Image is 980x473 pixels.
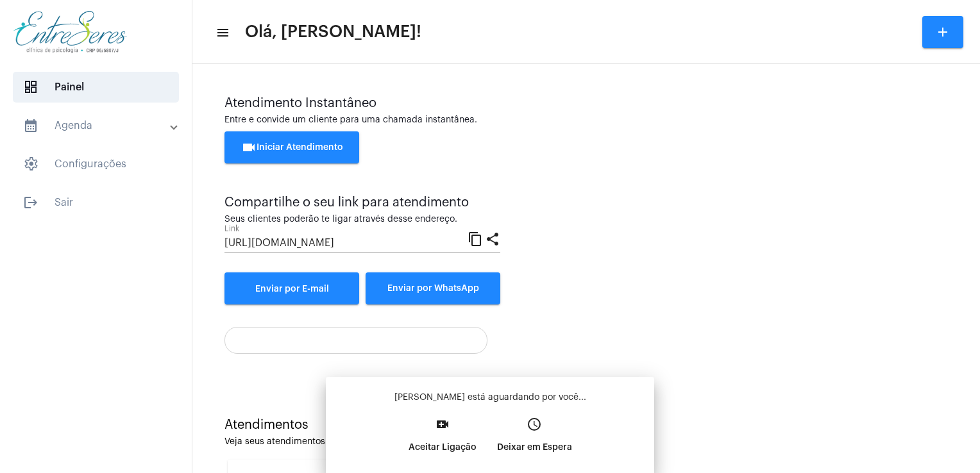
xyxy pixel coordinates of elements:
[224,215,500,224] div: Seus clientes poderão te ligar através desse endereço.
[245,22,421,42] span: Olá, [PERSON_NAME]!
[13,72,179,103] span: Painel
[215,25,228,40] mat-icon: sidenav icon
[497,436,572,459] p: Deixar em Espera
[398,413,487,468] button: Aceitar Ligação
[241,140,257,155] mat-icon: videocam
[527,417,542,432] mat-icon: access_time
[224,96,948,110] div: Atendimento Instantâneo
[255,285,329,294] span: Enviar por E-mail
[485,231,500,246] mat-icon: share
[10,6,130,58] img: aa27006a-a7e4-c883-abf8-315c10fe6841.png
[409,436,477,459] p: Aceitar Ligação
[487,413,582,468] button: Deixar em Espera
[241,143,343,152] span: Iniciar Atendimento
[935,24,950,40] mat-icon: add
[387,284,479,293] span: Enviar por WhatsApp
[336,391,644,404] p: [PERSON_NAME] está aguardando por você...
[23,195,38,210] mat-icon: sidenav icon
[468,231,483,246] mat-icon: content_copy
[224,418,948,432] div: Atendimentos
[224,115,948,125] div: Entre e convide um cliente para uma chamada instantânea.
[23,156,38,172] span: sidenav icon
[23,118,171,133] mat-panel-title: Agenda
[435,417,450,432] mat-icon: video_call
[224,437,948,447] div: Veja seus atendimentos em aberto.
[13,149,179,179] span: Configurações
[23,79,38,95] span: sidenav icon
[13,187,179,218] span: Sair
[224,195,500,210] div: Compartilhe o seu link para atendimento
[23,118,38,133] mat-icon: sidenav icon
